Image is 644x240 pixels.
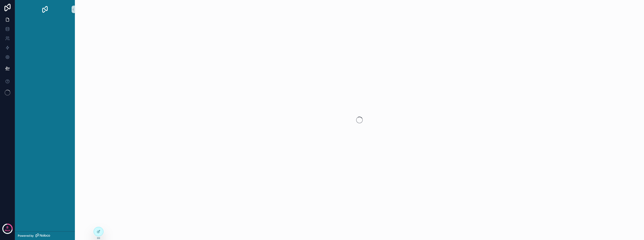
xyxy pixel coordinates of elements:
[15,19,75,27] div: scrollable content
[6,225,8,230] p: 8
[5,227,10,233] p: days
[18,234,34,238] span: Powered by
[41,6,49,13] img: App logo
[15,231,75,240] a: Powered by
